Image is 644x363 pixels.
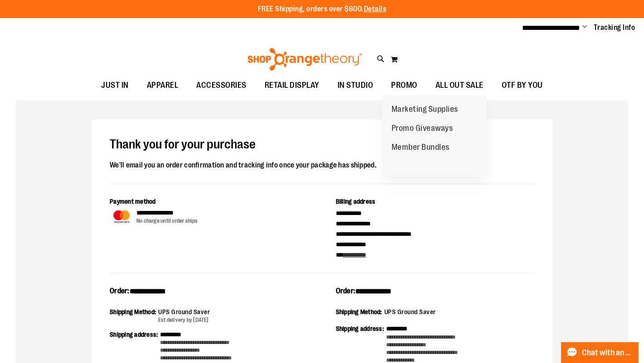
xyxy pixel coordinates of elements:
[158,307,210,316] div: UPS Ground Saver
[594,23,635,33] a: Tracking Info
[392,124,453,135] span: Promo Giveaways
[110,307,158,324] div: Shipping Method:
[110,159,534,171] div: We'll email you an order confirmation and tracking info once your package has shipped.
[110,197,309,208] div: Payment method
[336,307,384,319] div: Shipping Method:
[158,317,209,323] span: Est delivery by [DATE]
[110,138,534,152] h1: Thank you for your purchase
[258,4,387,14] p: FREE Shipping, orders over $600.
[502,75,543,96] span: OTF BY YOU
[582,349,633,357] span: Chat with an Expert
[392,105,458,116] span: Marketing Supplies
[265,75,320,96] span: RETAIL DISPLAY
[110,208,134,225] img: Payment type icon
[336,197,535,208] div: Billing address
[147,75,179,96] span: APPAREL
[136,217,198,225] div: No charge until order ships
[392,143,450,154] span: Member Bundles
[391,75,417,96] span: PROMO
[246,48,363,71] img: Shop Orangetheory
[582,23,587,32] button: Account menu
[561,342,639,363] button: Chat with an Expert
[196,75,247,96] span: ACCESSORIES
[436,75,484,96] span: ALL OUT SALE
[110,286,309,302] div: Order:
[384,307,436,316] div: UPS Ground Saver
[338,75,373,96] span: IN STUDIO
[336,286,535,302] div: Order:
[101,75,129,96] span: JUST IN
[364,5,387,13] a: Details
